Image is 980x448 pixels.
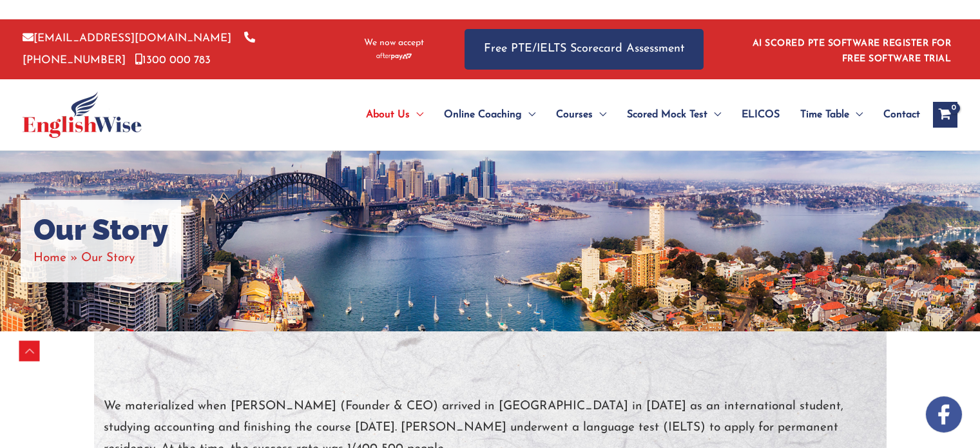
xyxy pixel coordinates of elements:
a: About UsMenu Toggle [356,92,434,137]
a: 1300 000 783 [135,55,211,66]
span: Scored Mock Test [627,92,707,137]
span: Menu Toggle [707,92,721,137]
img: cropped-ew-logo [23,92,142,138]
a: Online CoachingMenu Toggle [434,92,546,137]
span: Menu Toggle [522,92,535,137]
span: Our Story [81,252,135,264]
a: Free PTE/IELTS Scorecard Assessment [465,29,704,70]
span: Menu Toggle [410,92,423,137]
a: View Shopping Cart, empty [933,102,957,128]
span: About Us [366,92,410,137]
span: Menu Toggle [849,92,863,137]
a: [PHONE_NUMBER] [23,33,255,65]
a: Time TableMenu Toggle [790,92,873,137]
a: Home [34,252,66,264]
span: Courses [556,92,593,137]
a: [EMAIL_ADDRESS][DOMAIN_NAME] [23,33,231,44]
nav: Breadcrumbs [34,248,168,269]
a: Contact [873,92,920,137]
img: Afterpay-Logo [376,53,412,60]
span: Time Table [800,92,849,137]
a: CoursesMenu Toggle [546,92,617,137]
span: We now accept [364,37,424,50]
h1: Our Story [34,213,168,248]
aside: Header Widget 1 [745,28,957,70]
img: white-facebook.png [926,396,962,433]
span: ELICOS [742,92,780,137]
span: Menu Toggle [593,92,606,137]
span: Online Coaching [444,92,522,137]
a: AI SCORED PTE SOFTWARE REGISTER FOR FREE SOFTWARE TRIAL [753,39,952,64]
a: ELICOS [731,92,790,137]
span: Contact [883,92,920,137]
nav: Site Navigation: Main Menu [335,92,920,137]
a: Scored Mock TestMenu Toggle [617,92,731,137]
